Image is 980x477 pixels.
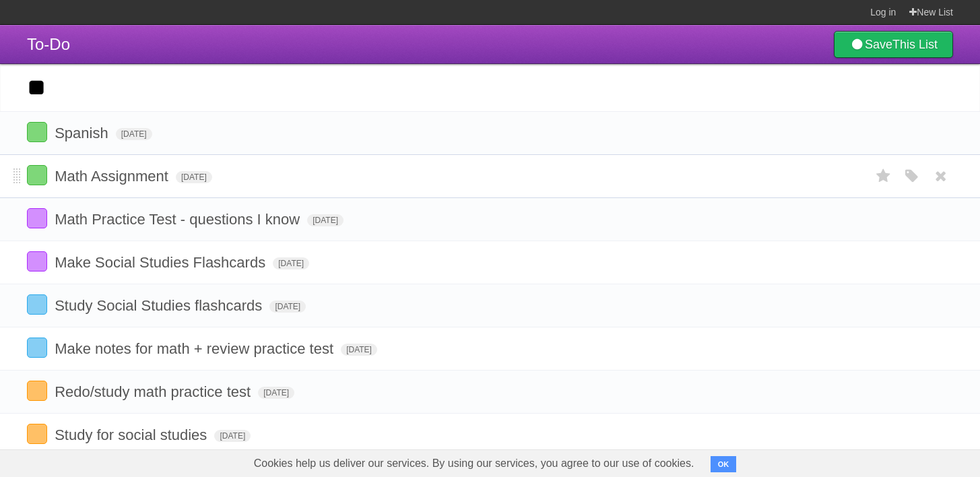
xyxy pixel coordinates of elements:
span: [DATE] [116,128,152,140]
span: Make Social Studies Flashcards [55,254,269,271]
span: Study for social studies [55,426,210,443]
span: To-Do [27,35,70,53]
label: Done [27,424,47,444]
span: Redo/study math practice test [55,383,254,400]
button: OK [711,456,737,472]
span: [DATE] [273,257,309,269]
span: [DATE] [269,300,306,313]
label: Star task [871,165,896,187]
span: [DATE] [341,344,377,356]
span: Spanish [55,125,112,141]
span: [DATE] [176,171,212,183]
label: Done [27,338,47,358]
label: Done [27,208,47,228]
span: Make notes for math + review practice test [55,340,337,357]
span: Math Practice Test - questions I know [55,211,303,228]
span: [DATE] [258,387,294,399]
label: Done [27,381,47,401]
a: SaveThis List [834,31,953,58]
span: Cookies help us deliver our services. By using our services, you agree to our use of cookies. [240,450,708,477]
label: Done [27,294,47,315]
label: Done [27,251,47,272]
span: Study Social Studies flashcards [55,297,265,314]
span: [DATE] [214,430,251,442]
label: Done [27,165,47,185]
label: Done [27,122,47,142]
b: This List [892,38,938,51]
span: [DATE] [307,214,344,226]
span: Math Assignment [55,168,172,185]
